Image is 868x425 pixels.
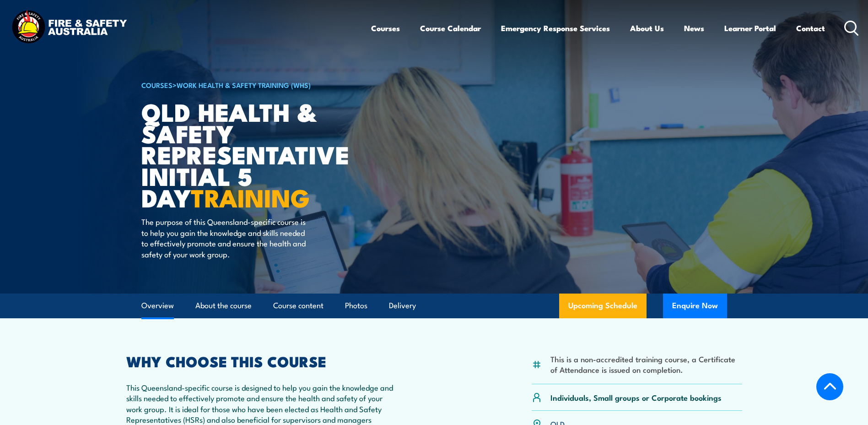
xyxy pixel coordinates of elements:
a: Course Calendar [420,16,481,40]
a: About the course [195,294,252,318]
a: Delivery [389,294,416,318]
a: Contact [796,16,825,40]
a: Work Health & Safety Training (WHS) [177,80,311,90]
a: News [684,16,704,40]
p: Individuals, Small groups or Corporate bookings [550,392,722,403]
p: The purpose of this Queensland-specific course is to help you gain the knowledge and skills neede... [141,216,308,259]
a: Learner Portal [724,16,776,40]
strong: TRAINING [191,178,310,216]
a: COURSES [141,80,173,90]
a: Overview [141,294,174,318]
h2: WHY CHOOSE THIS COURSE [126,354,394,367]
a: Emergency Response Services [501,16,610,40]
a: Course content [273,294,323,318]
a: About Us [630,16,664,40]
a: Upcoming Schedule [559,294,647,318]
li: This is a non-accredited training course, a Certificate of Attendance is issued on completion. [550,354,742,375]
h1: QLD Health & Safety Representative Initial 5 Day [141,101,367,208]
button: Enquire Now [663,294,727,318]
a: Courses [371,16,400,40]
a: Photos [345,294,367,318]
h6: > [141,79,367,90]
